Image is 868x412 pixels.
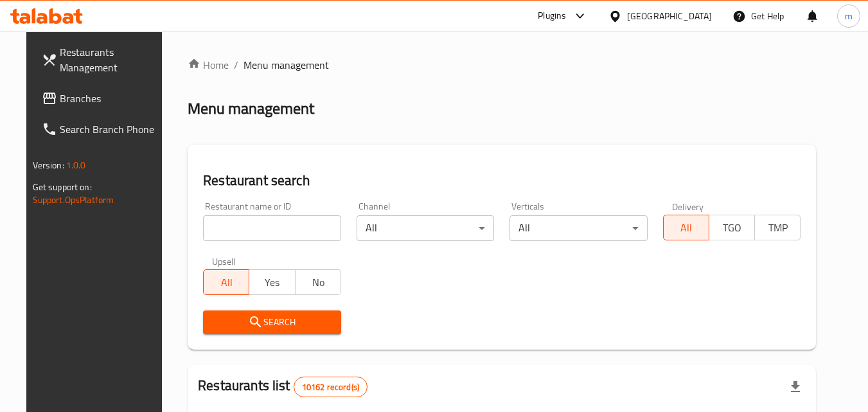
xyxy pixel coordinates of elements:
[714,219,750,237] span: TGO
[60,44,161,75] span: Restaurants Management
[188,57,816,73] nav: breadcrumb
[627,9,712,23] div: [GEOGRAPHIC_DATA]
[234,57,238,73] li: /
[31,114,172,145] a: Search Branch Phone
[760,219,795,237] span: TMP
[672,202,704,211] label: Delivery
[845,9,853,23] span: m
[244,57,329,73] span: Menu management
[203,215,341,241] input: Search for restaurant name or ID..
[294,377,368,397] div: Total records count
[209,273,244,292] span: All
[203,269,249,295] button: All
[33,179,92,195] span: Get support on:
[203,171,801,190] h2: Restaurant search
[188,57,229,73] a: Home
[66,157,86,174] span: 1.0.0
[509,215,648,241] div: All
[60,121,161,137] span: Search Branch Phone
[31,37,172,83] a: Restaurants Management
[709,215,755,240] button: TGO
[213,314,331,330] span: Search
[203,310,341,334] button: Search
[33,192,114,208] a: Support.OpsPlatform
[33,157,64,174] span: Version:
[295,269,341,295] button: No
[301,273,336,292] span: No
[538,8,566,24] div: Plugins
[60,91,161,106] span: Branches
[663,215,709,240] button: All
[294,381,367,393] span: 10162 record(s)
[198,376,368,397] h2: Restaurants list
[249,269,295,295] button: Yes
[254,273,290,292] span: Yes
[212,256,236,265] label: Upsell
[357,215,495,241] div: All
[754,215,801,240] button: TMP
[31,83,172,114] a: Branches
[188,98,314,119] h2: Menu management
[780,372,811,402] div: Export file
[669,219,704,237] span: All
